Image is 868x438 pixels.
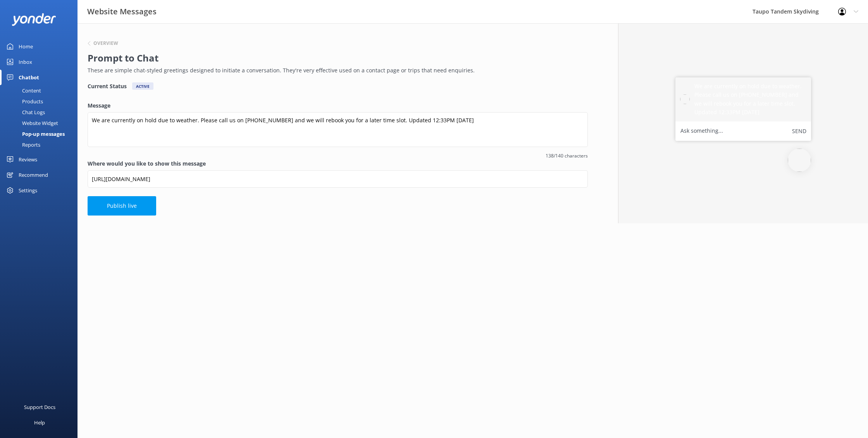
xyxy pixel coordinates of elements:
label: Where would you like to show this message [88,159,588,168]
label: Message [88,101,588,110]
a: Reports [5,139,77,150]
h5: We are currently on hold due to weather. Please call us on [PHONE_NUMBER] and we will rebook you ... [694,82,806,117]
a: Chat Logs [5,107,77,118]
div: Home [19,39,33,54]
div: Content [5,85,41,96]
button: Send [792,126,806,136]
a: Content [5,85,77,96]
button: Publish live [88,196,156,216]
div: Inbox [19,54,32,70]
p: These are simple chat-styled greetings designed to initiate a conversation. They're very effectiv... [88,66,584,75]
a: Website Widget [5,118,77,128]
div: Settings [19,183,37,198]
div: Support Docs [24,399,55,415]
div: Chat Logs [5,107,45,118]
div: Recommend [19,167,48,183]
a: Products [5,96,77,107]
h4: Current Status [88,82,127,90]
label: Ask something... [680,126,723,136]
img: yonder-white-logo.png [12,13,56,26]
button: Overview [88,41,118,46]
h6: Overview [93,41,118,46]
div: Reports [5,139,40,150]
div: Help [34,415,45,430]
div: Active [132,82,153,90]
a: Pop-up messages [5,128,77,139]
div: Chatbot [19,70,39,85]
input: https://www.example.com/page [88,170,588,188]
div: Pop-up messages [5,128,65,139]
span: 138/140 characters [88,152,588,159]
div: Website Widget [5,118,58,128]
div: Reviews [19,152,37,167]
h2: Prompt to Chat [88,51,584,65]
textarea: We are currently on hold due to weather. Please call us on [PHONE_NUMBER] and we will rebook you ... [88,112,588,147]
h3: Website Messages [87,5,157,18]
div: Products [5,96,43,107]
